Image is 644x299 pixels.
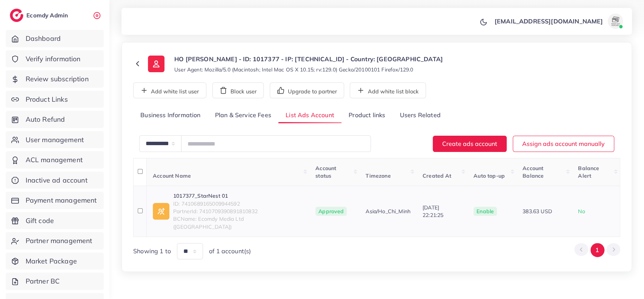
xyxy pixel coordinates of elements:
[209,247,251,256] span: of 1 account(s)
[212,82,264,98] button: Block user
[10,9,70,22] a: logoEcomdy Admin
[6,70,104,88] a: Review subscription
[10,9,23,22] img: logo
[208,107,278,124] a: Plan & Service Fees
[26,276,60,286] span: Partner BC
[26,236,92,246] span: Partner management
[26,155,83,165] span: ACL management
[26,34,61,43] span: Dashboard
[174,66,413,73] small: User Agent: Mozilla/5.0 (Macintosh; Intel Mac OS X 10.15; rv:129.0) Gecko/20100101 Firefox/129.0
[433,136,507,152] button: Create ads account
[26,12,70,19] h2: Ecomdy Admin
[26,54,81,64] span: Verify information
[315,207,347,216] span: Approved
[26,195,97,205] span: Payment management
[174,54,443,64] p: HO [PERSON_NAME] - ID: 1017377 - IP: [TECHNICAL_ID] - Country: [GEOGRAPHIC_DATA]
[495,17,603,26] p: [EMAIL_ADDRESS][DOMAIN_NAME]
[6,30,104,47] a: Dashboard
[173,200,303,208] span: ID: 7410689165009944592
[523,208,552,215] span: 383.63 USD
[173,208,303,215] span: PartnerId: 7410709390891810832
[6,91,104,108] a: Product Links
[6,232,104,249] a: Partner management
[26,74,89,84] span: Review subscription
[574,243,620,257] ul: Pagination
[6,273,104,290] a: Partner BC
[392,107,447,124] a: Users Related
[6,50,104,68] a: Verify information
[26,256,77,266] span: Market Package
[6,172,104,189] a: Inactive ad account
[133,247,171,256] span: Showing 1 to
[173,215,303,231] span: BCName: Ecomdy Media Ltd ([GEOGRAPHIC_DATA])
[6,212,104,229] a: Gift code
[153,203,169,220] img: ic-ad-info.7fc67b75.svg
[578,165,599,179] span: Balance Alert
[423,204,443,218] span: [DATE] 22:21:25
[473,172,505,179] span: Auto top-up
[523,165,544,179] span: Account Balance
[366,172,390,179] span: Timezone
[270,82,344,98] button: Upgrade to partner
[608,14,623,29] img: avatar
[26,216,54,226] span: Gift code
[148,56,164,72] img: ic-user-info.36bf1079.svg
[476,208,494,215] span: enable
[153,172,191,179] span: Account Name
[366,208,410,215] span: Asia/Ho_Chi_Minh
[590,243,604,257] button: Go to page 1
[423,172,452,179] span: Created At
[6,111,104,128] a: Auto Refund
[26,175,88,185] span: Inactive ad account
[133,107,208,124] a: Business Information
[26,115,65,124] span: Auto Refund
[6,151,104,169] a: ACL management
[173,192,303,200] a: 1017377_StarNest 01
[315,165,336,179] span: Account status
[513,136,614,152] button: Assign ads account manually
[6,253,104,270] a: Market Package
[26,135,84,145] span: User management
[278,107,341,124] a: List Ads Account
[578,208,585,215] span: No
[350,82,426,98] button: Add white list block
[341,107,392,124] a: Product links
[26,95,68,104] span: Product Links
[6,131,104,149] a: User management
[6,192,104,209] a: Payment management
[490,14,626,29] a: [EMAIL_ADDRESS][DOMAIN_NAME]avatar
[133,82,206,98] button: Add white list user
